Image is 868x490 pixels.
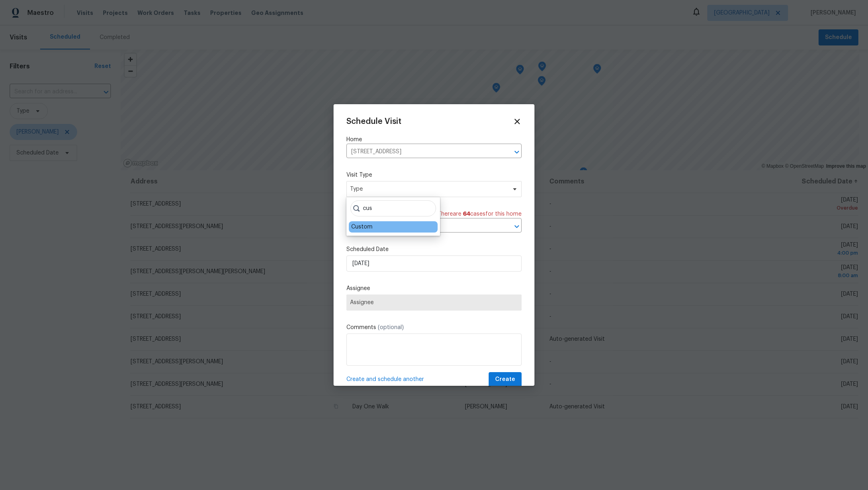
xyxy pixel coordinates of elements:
[350,299,518,306] span: Assignee
[346,323,522,331] label: Comments
[346,136,522,144] label: Home
[351,223,373,231] div: Custom
[489,372,522,387] button: Create
[378,325,404,330] span: (optional)
[438,210,522,218] span: There are case s for this home
[495,375,515,385] span: Create
[511,221,522,232] button: Open
[346,146,499,158] input: Enter in an address
[346,284,522,292] label: Assignee
[346,171,522,179] label: Visit Type
[463,211,470,217] span: 64
[346,117,401,126] span: Schedule Visit
[511,146,522,158] button: Open
[346,375,424,383] span: Create and schedule another
[346,245,522,253] label: Scheduled Date
[346,255,522,272] input: M/D/YYYY
[350,185,506,193] span: Type
[513,117,522,126] span: Close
